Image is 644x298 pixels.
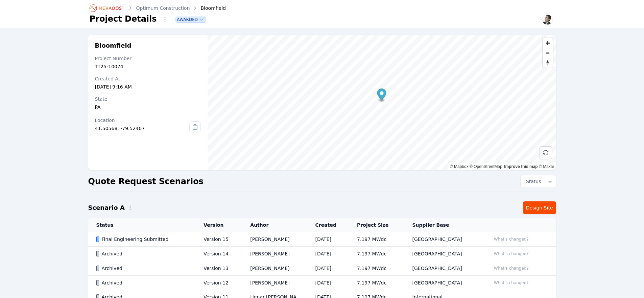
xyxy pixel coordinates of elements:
[542,14,553,25] img: Alex Kushner
[404,218,483,232] th: Supplier Base
[307,218,349,232] th: Created
[95,63,201,70] div: TT25-10074
[307,247,349,261] td: [DATE]
[349,232,404,247] td: 7.197 MWdc
[307,261,349,276] td: [DATE]
[88,232,556,247] tr: Final Engineering SubmittedVersion 15[PERSON_NAME][DATE]7.197 MWdc[GEOGRAPHIC_DATA]What's changed?
[88,247,556,261] tr: ArchivedVersion 14[PERSON_NAME][DATE]7.197 MWdc[GEOGRAPHIC_DATA]What's changed?
[539,164,554,169] a: Maxar
[491,235,532,243] button: What's changed?
[543,58,553,68] span: Reset bearing to north
[543,58,553,68] button: Reset bearing to north
[404,247,483,261] td: [GEOGRAPHIC_DATA]
[95,83,201,90] div: [DATE] 9:16 AM
[95,104,201,110] div: PA
[349,276,404,290] td: 7.197 MWdc
[176,17,206,22] button: Awarded
[404,261,483,276] td: [GEOGRAPHIC_DATA]
[491,250,532,257] button: What's changed?
[208,35,556,170] canvas: Map
[470,164,502,169] a: OpenStreetMap
[88,218,196,232] th: Status
[195,261,242,276] td: Version 13
[307,232,349,247] td: [DATE]
[543,48,553,58] button: Zoom out
[96,236,192,243] div: Final Engineering Submitted
[404,276,483,290] td: [GEOGRAPHIC_DATA]
[521,175,556,188] button: Status
[195,232,242,247] td: Version 15
[242,218,307,232] th: Author
[90,3,226,14] nav: Breadcrumb
[95,125,190,132] div: 41.50568, -79.52407
[88,203,125,213] h2: Scenario A
[88,176,204,187] h2: Quote Request Scenarios
[95,55,201,62] div: Project Number
[96,279,192,286] div: Archived
[95,75,201,82] div: Created At
[543,38,553,48] button: Zoom in
[543,48,553,58] span: Zoom out
[90,14,157,24] h1: Project Details
[242,232,307,247] td: [PERSON_NAME]
[349,261,404,276] td: 7.197 MWdc
[404,232,483,247] td: [GEOGRAPHIC_DATA]
[96,265,192,272] div: Archived
[523,178,541,185] span: Status
[88,276,556,290] tr: ArchivedVersion 12[PERSON_NAME][DATE]7.197 MWdc[GEOGRAPHIC_DATA]What's changed?
[88,261,556,276] tr: ArchivedVersion 13[PERSON_NAME][DATE]7.197 MWdc[GEOGRAPHIC_DATA]What's changed?
[95,42,201,50] h2: Bloomfield
[242,247,307,261] td: [PERSON_NAME]
[96,250,192,257] div: Archived
[307,276,349,290] td: [DATE]
[95,117,190,124] div: Location
[491,279,532,287] button: What's changed?
[349,218,404,232] th: Project Size
[95,96,201,102] div: State
[349,247,404,261] td: 7.197 MWdc
[242,261,307,276] td: [PERSON_NAME]
[504,164,538,169] a: Improve this map
[195,276,242,290] td: Version 12
[195,218,242,232] th: Version
[491,265,532,272] button: What's changed?
[136,5,190,11] a: Optimum Construction
[242,276,307,290] td: [PERSON_NAME]
[450,164,469,169] a: Mapbox
[191,5,226,11] div: Bloomfield
[377,89,386,102] div: Map marker
[523,201,556,214] a: Design Site
[195,247,242,261] td: Version 14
